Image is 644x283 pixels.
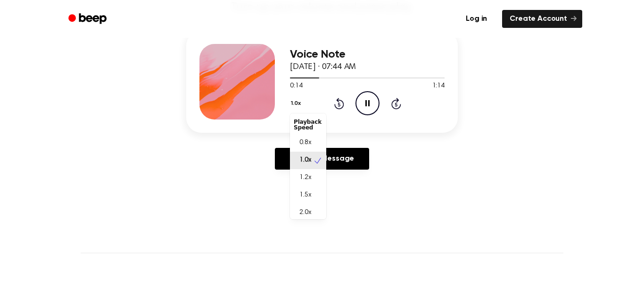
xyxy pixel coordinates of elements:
[290,95,304,111] button: 1.0x
[299,173,311,183] span: 1.2x
[299,208,311,218] span: 2.0x
[299,155,311,165] span: 1.0x
[299,138,311,148] span: 0.8x
[299,190,311,200] span: 1.5x
[290,113,326,219] div: 1.0x
[290,115,326,134] div: Playback Speed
